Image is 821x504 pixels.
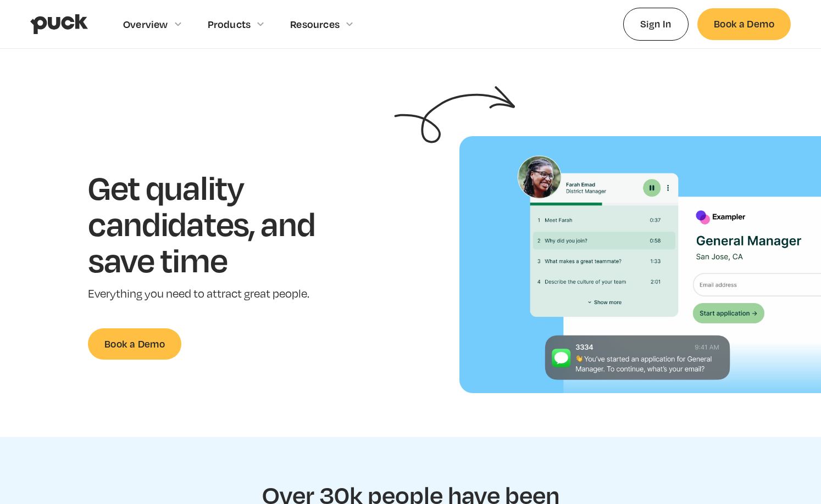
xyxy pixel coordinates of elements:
div: Overview [123,18,168,30]
div: Products [208,18,251,30]
h1: Get quality candidates, and save time [88,169,349,277]
a: Sign In [623,8,689,40]
p: Everything you need to attract great people. [88,286,349,302]
a: Book a Demo [88,328,181,360]
a: Book a Demo [697,8,791,40]
div: Resources [290,18,340,30]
